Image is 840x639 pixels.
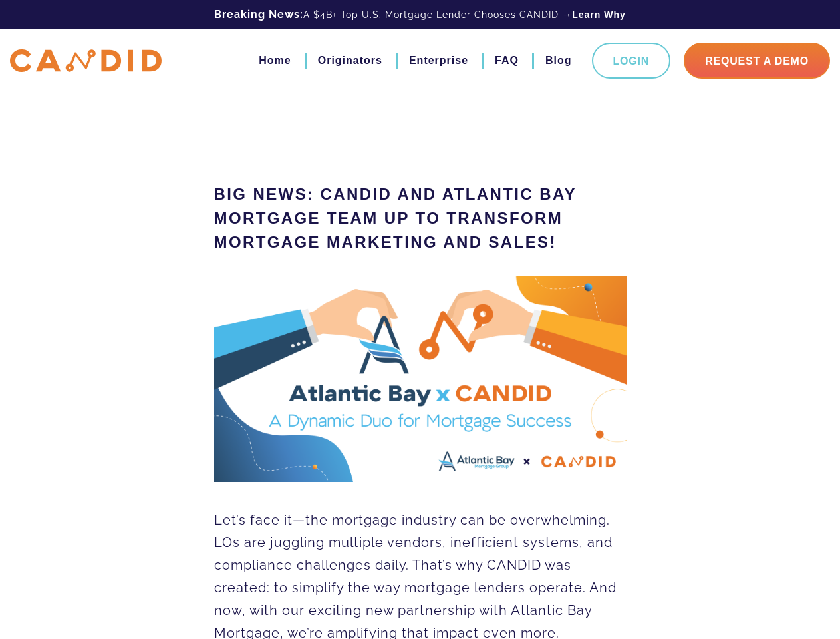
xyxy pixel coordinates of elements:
a: Request A Demo [684,43,830,79]
a: Enterprise [409,49,468,72]
b: Breaking News: [214,8,303,21]
a: FAQ [495,49,519,72]
a: Home [259,49,291,72]
a: Blog [545,49,572,72]
img: CANDID APP [10,49,162,73]
a: Learn Why [572,8,626,21]
a: Login [592,43,671,79]
a: Originators [318,49,382,72]
h1: Big News: CANDID and Atlantic Bay Mortgage Team Up to Transform Mortgage Marketing and Sales! [214,182,627,254]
